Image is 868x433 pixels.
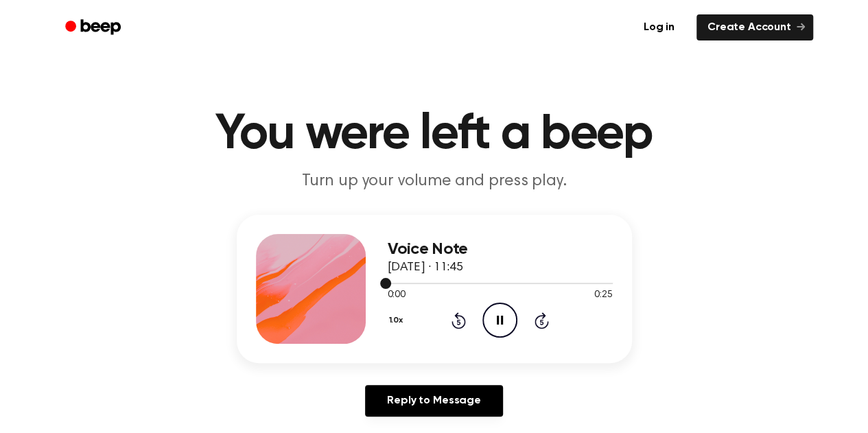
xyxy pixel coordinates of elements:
button: 1.0x [388,309,408,332]
p: Turn up your volume and press play. [171,170,698,193]
span: 0:00 [388,288,406,303]
span: [DATE] · 11:45 [388,261,463,274]
a: Log in [630,12,688,43]
a: Beep [56,14,133,41]
h1: You were left a beep [83,110,786,159]
span: 0:25 [594,288,612,303]
h3: Voice Note [388,240,613,259]
a: Reply to Message [365,385,502,417]
a: Create Account [696,14,813,40]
